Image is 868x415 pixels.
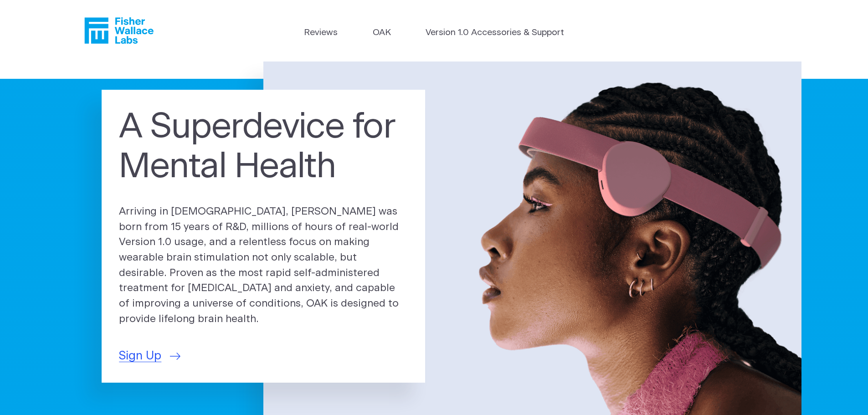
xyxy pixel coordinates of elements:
a: Version 1.0 Accessories & Support [426,26,564,40]
a: Fisher Wallace [84,17,154,44]
a: Reviews [304,26,338,40]
p: Arriving in [DEMOGRAPHIC_DATA], [PERSON_NAME] was born from 15 years of R&D, millions of hours of... [119,204,408,327]
a: Sign Up [119,347,180,365]
span: Sign Up [119,347,161,365]
h1: A Superdevice for Mental Health [119,108,408,188]
a: OAK [373,26,391,40]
